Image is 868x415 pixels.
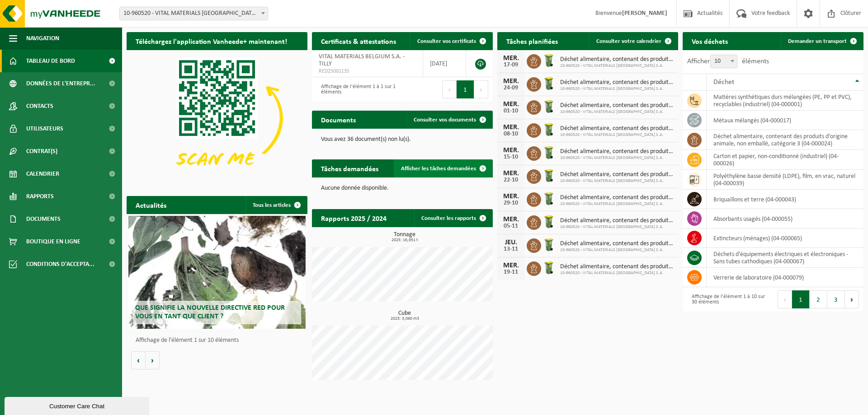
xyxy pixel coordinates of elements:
a: Afficher les tâches demandées [394,159,492,177]
div: MER. [502,262,520,269]
a: Consulter les rapports [414,209,492,227]
div: 05-11 [502,223,520,229]
span: 10 [711,55,737,68]
span: 10-960520 - VITAL MATERIALS [GEOGRAPHIC_DATA] S.A. [560,270,674,276]
img: WB-0140-HPE-GN-50 [541,237,557,252]
button: 3 [827,290,845,308]
div: 19-11 [502,269,520,275]
h2: Tâches planifiées [497,32,567,50]
h2: Tâches demandées [312,159,387,177]
div: 29-10 [502,200,520,206]
h3: Tonnage [316,232,493,242]
div: JEU. [502,239,520,246]
div: Affichage de l'élément 1 à 10 sur 30 éléments [687,289,769,309]
iframe: chat widget [5,395,151,415]
span: Boutique en ligne [26,230,80,253]
span: 10-960520 - VITAL MATERIALS [GEOGRAPHIC_DATA] S.A. [560,178,674,184]
div: MER. [502,101,520,108]
div: 01-10 [502,108,520,114]
h2: Certificats & attestations [312,32,405,50]
a: Consulter vos certificats [410,32,492,50]
button: Previous [778,290,792,308]
strong: [PERSON_NAME] [622,10,667,17]
div: Affichage de l'élément 1 à 1 sur 1 éléments [316,79,398,99]
button: 1 [792,290,810,308]
span: Consulter votre calendrier [596,38,661,44]
span: Consulter vos certificats [417,38,476,44]
img: WB-0140-HPE-GN-50 [541,191,557,206]
p: Vous avez 36 document(s) non lu(s). [321,136,484,143]
img: WB-0140-HPE-GN-50 [541,99,557,114]
button: Previous [442,80,457,98]
span: 10-960520 - VITAL MATERIALS BELGIUM S.A. - TILLY [120,7,268,20]
button: Vorige [131,351,146,369]
button: Next [845,290,859,308]
img: WB-0140-HPE-GN-50 [541,214,557,229]
div: 15-10 [502,154,520,160]
button: 1 [457,80,474,98]
td: briquaillons et terre (04-000043) [707,190,863,209]
h2: Vos déchets [683,32,737,50]
td: [DATE] [423,50,466,77]
img: WB-0140-HPE-GN-50 [541,145,557,160]
a: Tous les articles [245,196,307,214]
span: 10-960520 - VITAL MATERIALS [GEOGRAPHIC_DATA] S.A. [560,247,674,253]
span: 2025: 3,060 m3 [316,317,493,321]
div: MER. [502,170,520,177]
span: Calendrier [26,163,59,185]
span: Déchet alimentaire, contenant des produits d'origine animale, non emballé, catég... [560,194,674,201]
td: absorbants usagés (04-000055) [707,209,863,228]
span: 10-960520 - VITAL MATERIALS [GEOGRAPHIC_DATA] S.A. [560,132,674,138]
img: Download de VHEPlus App [127,50,307,186]
p: Affichage de l'élément 1 sur 10 éléments [136,337,303,344]
button: 2 [810,290,827,308]
span: Déchet alimentaire, contenant des produits d'origine animale, non emballé, catég... [560,148,674,155]
span: 10-960520 - VITAL MATERIALS [GEOGRAPHIC_DATA] S.A. [560,224,674,230]
h3: Cube [316,310,493,321]
div: MER. [502,193,520,200]
a: Consulter vos documents [406,111,492,129]
span: 10-960520 - VITAL MATERIALS [GEOGRAPHIC_DATA] S.A. [560,109,674,115]
span: Déchet alimentaire, contenant des produits d'origine animale, non emballé, catég... [560,125,674,132]
span: Utilisateurs [26,117,63,140]
button: Next [474,80,488,98]
span: 10-960520 - VITAL MATERIALS [GEOGRAPHIC_DATA] S.A. [560,201,674,207]
div: 08-10 [502,131,520,137]
div: MER. [502,124,520,131]
span: Données de l'entrepr... [26,72,95,95]
td: verrerie de laboratoire (04-000079) [707,268,863,287]
div: 17-09 [502,62,520,68]
span: Déchet alimentaire, contenant des produits d'origine animale, non emballé, catég... [560,263,674,270]
span: Conditions d'accepta... [26,253,94,275]
a: Que signifie la nouvelle directive RED pour vous en tant que client ? [128,216,306,329]
div: MER. [502,216,520,223]
div: MER. [502,55,520,62]
img: WB-0140-HPE-GN-50 [541,76,557,91]
span: Navigation [26,27,59,50]
td: carton et papier, non-conditionné (industriel) (04-000026) [707,150,863,170]
h2: Téléchargez l'application Vanheede+ maintenant! [127,32,296,50]
span: Déchet alimentaire, contenant des produits d'origine animale, non emballé, catég... [560,56,674,63]
span: 10-960520 - VITAL MATERIALS [GEOGRAPHIC_DATA] S.A. [560,86,674,92]
span: Déchet alimentaire, contenant des produits d'origine animale, non emballé, catég... [560,171,674,178]
td: extincteurs (ménages) (04-000065) [707,228,863,248]
img: WB-0140-HPE-GN-50 [541,260,557,275]
div: MER. [502,78,520,85]
span: Tableau de bord [26,50,75,72]
h2: Documents [312,111,365,128]
img: WB-0140-HPE-GN-50 [541,168,557,183]
span: RED25001135 [319,68,416,75]
p: Aucune donnée disponible. [321,185,484,191]
td: déchet alimentaire, contenant des produits d'origine animale, non emballé, catégorie 3 (04-000024) [707,130,863,150]
span: 10-960520 - VITAL MATERIALS [GEOGRAPHIC_DATA] S.A. [560,155,674,161]
span: 10 [710,55,737,68]
span: Documents [26,208,61,230]
span: Afficher les tâches demandées [401,166,476,172]
td: matières synthétiques durs mélangées (PE, PP et PVC), recyclables (industriel) (04-000001) [707,91,863,111]
a: Demander un transport [781,32,863,50]
span: Déchet alimentaire, contenant des produits d'origine animale, non emballé, catég... [560,79,674,86]
img: WB-0140-HPE-GN-50 [541,53,557,68]
td: déchets d'équipements électriques et électroniques - Sans tubes cathodiques (04-000067) [707,248,863,268]
span: Déchet alimentaire, contenant des produits d'origine animale, non emballé, catég... [560,102,674,109]
div: 13-11 [502,246,520,252]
